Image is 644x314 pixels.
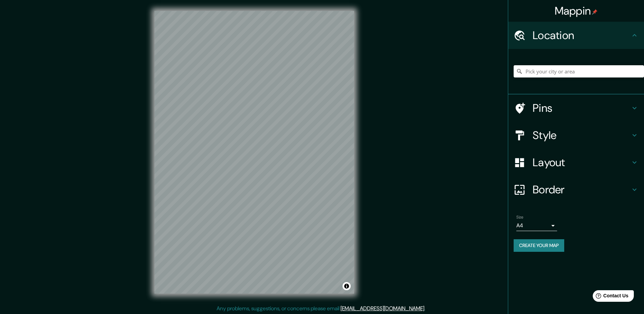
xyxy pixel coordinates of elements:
div: Location [508,22,644,49]
h4: Style [533,128,630,142]
iframe: Help widget launcher [584,287,637,307]
div: . [426,304,428,313]
input: Pick your city or area [514,65,644,77]
div: Style [508,122,644,149]
a: [EMAIL_ADDRESS][DOMAIN_NAME] [341,305,424,312]
div: Layout [508,149,644,176]
h4: Border [533,183,630,196]
div: Border [508,176,644,203]
h4: Pins [533,101,630,115]
h4: Layout [533,156,630,169]
button: Toggle attribution [343,282,351,290]
h4: Mappin [555,4,598,18]
img: pin-icon.png [592,9,597,15]
p: Any problems, suggestions, or concerns please email . [217,304,425,313]
div: . [425,304,426,313]
h4: Location [533,29,630,42]
div: A4 [516,220,557,231]
label: Size [516,214,523,220]
button: Create your map [514,239,564,252]
canvas: Map [154,11,354,294]
div: Pins [508,94,644,122]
